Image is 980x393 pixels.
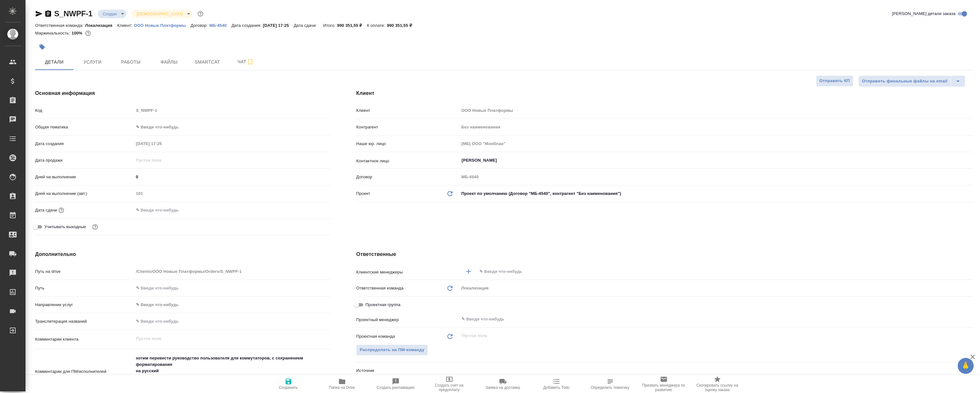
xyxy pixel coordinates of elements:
input: Пустое поле [134,156,190,165]
button: Скопировать ссылку для ЯМессенджера [35,10,43,18]
p: Дата сдачи: [294,23,318,28]
p: Контрагент [356,124,459,130]
span: Заявка на доставку [485,385,520,390]
input: Пустое поле [459,122,973,132]
h4: Ответственные [356,250,973,258]
button: Добавить менеджера [461,264,476,279]
div: ✎ Введи что-нибудь [134,299,331,310]
p: Итого: [323,23,337,28]
div: split button [858,75,965,87]
span: 🙏 [960,359,971,373]
button: Добавить Todo [530,375,583,393]
p: 100% [71,31,84,35]
span: [PERSON_NAME] детали заказа [892,11,955,17]
p: Транслитерация названий [35,318,134,325]
p: Источник [356,367,459,374]
span: Добавить Todo [543,385,569,390]
button: Добавить тэг [35,40,49,54]
span: Детали [39,58,70,66]
a: S_NWPF-1 [54,9,93,18]
button: Скопировать ссылку на оценку заказа [691,375,744,393]
span: Чат [230,58,261,66]
p: ООО Новые Платформы [134,23,191,28]
p: Проектная команда [356,333,395,340]
span: Распределить на ПМ-команду [360,346,424,354]
button: Доп статусы указывают на важность/срочность заказа [196,10,205,18]
p: Путь [35,285,134,291]
button: Распределить на ПМ-команду [356,344,428,356]
input: Пустое поле [461,332,958,340]
p: 990 351,55 ₽ [337,23,367,28]
button: Призвать менеджера по развитию [637,375,691,393]
p: Комментарии для ПМ/исполнителей [35,368,134,375]
p: Клиентские менеджеры [356,269,459,275]
input: ✎ Введи что-нибудь [134,205,190,215]
p: Маржинальность: [35,31,71,35]
button: Сохранить [262,375,315,393]
input: ✎ Введи что-нибудь [461,315,950,323]
button: Open [969,160,971,161]
span: Отправить финальные файлы на email [862,78,947,85]
span: Файлы [154,58,184,66]
button: Создать рекламацию [369,375,423,393]
button: 0.00 RUB; [84,29,92,37]
input: Пустое поле [134,267,331,276]
span: Работы [116,58,146,66]
button: Open [969,319,971,320]
button: Создан [101,11,119,17]
p: Комментарии клиента [35,336,134,343]
button: Создать счет на предоплату [423,375,476,393]
button: Определить тематику [583,375,637,393]
p: Договор: [191,23,209,28]
div: ​ [459,365,973,376]
p: Клиент [356,107,459,114]
p: Ответственная команда [356,285,403,291]
span: Проектная группа [365,302,400,308]
p: Локализация [85,23,117,28]
button: Папка на Drive [315,375,369,393]
button: Выбери, если сб и вс нужно считать рабочими днями для выполнения заказа. [91,223,99,231]
input: ✎ Введи что-нибудь [134,283,331,293]
p: Общая тематика [35,124,134,130]
p: Контактное лицо [356,158,459,164]
button: Скопировать ссылку [44,10,52,18]
span: Smartcat [192,58,223,66]
input: Пустое поле [134,106,331,115]
svg: Подписаться [246,58,254,66]
div: ✎ Введи что-нибудь [134,122,331,133]
h4: Дополнительно [35,250,331,258]
span: Сохранить [279,385,298,390]
span: Призвать менеджера по развитию [641,383,687,392]
button: Заявка на доставку [476,375,530,393]
p: К оплате: [367,23,387,28]
button: [DEMOGRAPHIC_DATA] [135,11,185,17]
span: Услуги [77,58,108,66]
input: Пустое поле [459,172,973,181]
p: Путь на drive [35,268,134,275]
p: Наше юр. лицо [356,141,459,147]
button: Если добавить услуги и заполнить их объемом, то дата рассчитается автоматически [57,206,65,214]
div: Создан [98,10,126,18]
input: Пустое поле [459,106,973,115]
p: Клиент: [117,23,134,28]
button: Отправить КП [816,75,853,87]
div: Создан [131,10,192,18]
p: Дата создания [35,141,134,147]
p: Дней на выполнение (авт.) [35,190,134,197]
input: ✎ Введи что-нибудь [134,317,331,326]
div: ✎ Введи что-нибудь [136,124,323,130]
span: Определить тематику [591,385,629,390]
input: ✎ Введи что-нибудь [479,268,950,275]
span: Создать рекламацию [377,385,415,390]
p: Дата создания: [231,23,263,28]
div: Локализация [459,283,973,294]
p: [DATE] 17:25 [263,23,294,28]
h4: Клиент [356,89,973,97]
p: Договор [356,174,459,180]
span: Создать счет на предоплату [426,383,472,392]
a: ООО Новые Платформы [134,22,191,28]
div: Проект по умолчанию (Договор "МБ-4540", контрагент "Без наименования") [459,188,973,199]
input: Пустое поле [459,139,973,148]
p: Направление услуг [35,302,134,308]
button: Open [969,271,971,272]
